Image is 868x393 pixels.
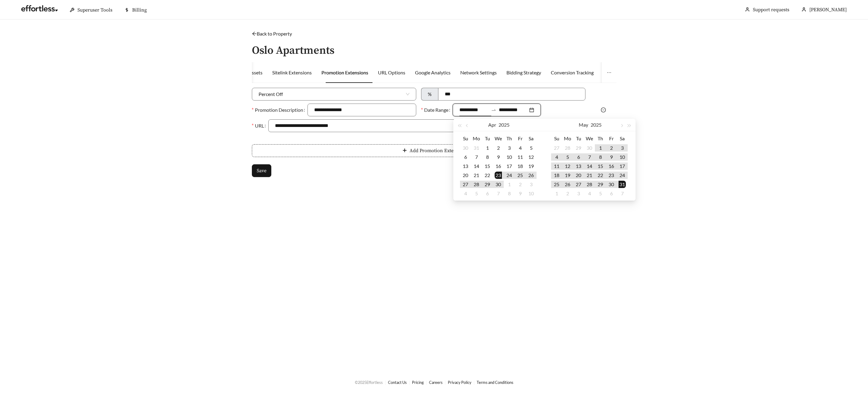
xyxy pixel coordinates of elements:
td: 2025-05-03 [526,180,537,189]
div: 27 [575,181,582,188]
div: 16 [495,162,502,170]
td: 2025-05-24 [617,171,628,180]
div: 21 [473,172,480,179]
td: 2025-04-14 [471,162,482,171]
div: 11 [516,153,524,161]
div: 7 [495,190,502,197]
div: Conversion Tracking [551,69,594,76]
div: 24 [506,172,513,179]
div: 1 [506,181,513,188]
div: 9 [495,153,502,161]
th: Tu [482,134,493,143]
div: 30 [586,144,593,152]
td: 2025-05-02 [606,143,617,152]
td: 2025-05-04 [551,152,562,162]
th: Mo [562,134,573,143]
div: 3 [575,190,582,197]
td: 2025-03-31 [471,143,482,152]
a: Terms and Conditions [477,380,513,385]
span: Add Promotion Extension [410,147,466,154]
td: 2025-05-27 [573,180,584,189]
div: 27 [553,144,560,152]
td: 2025-04-05 [526,143,537,152]
td: 2025-04-10 [504,152,515,162]
div: Promotion Extensions [321,69,368,76]
td: 2025-05-20 [573,171,584,180]
th: Tu [573,134,584,143]
div: 5 [597,190,604,197]
div: 20 [575,172,582,179]
td: 2025-05-16 [606,162,617,171]
td: 2025-05-26 [562,180,573,189]
td: 2025-04-30 [584,143,595,152]
a: arrow-leftBack to Property [252,31,292,36]
div: 25 [553,181,560,188]
div: 12 [564,162,571,170]
th: Fr [515,134,526,143]
td: 2025-06-06 [606,189,617,198]
div: 3 [506,144,513,152]
td: 2025-05-15 [595,162,606,171]
div: 28 [473,181,480,188]
td: 2025-04-29 [482,180,493,189]
div: Bidding Strategy [506,69,541,76]
td: 2025-05-08 [504,189,515,198]
td: 2025-04-19 [526,162,537,171]
div: 29 [484,181,491,188]
td: 2025-05-04 [460,189,471,198]
div: 11 [553,162,560,170]
span: Billing [132,7,147,13]
div: 27 [462,181,469,188]
div: 7 [473,153,480,161]
td: 2025-05-10 [617,152,628,162]
td: 2025-05-05 [562,152,573,162]
div: 1 [484,144,491,152]
td: 2025-04-23 [493,171,504,180]
td: 2025-04-30 [493,180,504,189]
div: 18 [516,162,524,170]
td: 2025-05-19 [562,171,573,180]
div: % [421,88,438,101]
td: 2025-04-21 [471,171,482,180]
th: Mo [471,134,482,143]
div: 29 [597,181,604,188]
div: 4 [462,190,469,197]
a: Support requests [753,7,789,13]
div: 1 [553,190,560,197]
td: 2025-05-18 [551,171,562,180]
div: 10 [506,153,513,161]
div: URL Options [378,69,405,76]
div: 14 [473,162,480,170]
th: Su [551,134,562,143]
div: Google Analytics [415,69,451,76]
span: Save [257,167,266,174]
h3: Oslo Apartments [252,45,335,57]
div: 19 [564,172,571,179]
td: 2025-04-15 [482,162,493,171]
button: Apr [488,119,496,131]
td: 2025-05-31 [617,180,628,189]
div: 3 [619,144,626,152]
td: 2025-05-06 [573,152,584,162]
td: 2025-05-09 [515,189,526,198]
td: 2025-05-07 [493,189,504,198]
td: 2025-05-25 [551,180,562,189]
td: 2025-05-03 [617,143,628,152]
button: plusAdd Promotion Extension [252,144,616,157]
td: 2025-05-23 [606,171,617,180]
td: 2025-04-16 [493,162,504,171]
span: arrow-left [252,31,257,36]
div: 19 [527,162,535,170]
td: 2025-04-28 [471,180,482,189]
div: 2 [608,144,615,152]
th: Th [504,134,515,143]
td: 2025-04-17 [504,162,515,171]
div: 5 [527,144,535,152]
input: URL [275,120,579,132]
div: 10 [527,190,535,197]
td: 2025-04-04 [515,143,526,152]
div: 25 [516,172,524,179]
td: 2025-04-29 [573,143,584,152]
td: 2025-05-01 [595,143,606,152]
td: 2025-05-21 [584,171,595,180]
